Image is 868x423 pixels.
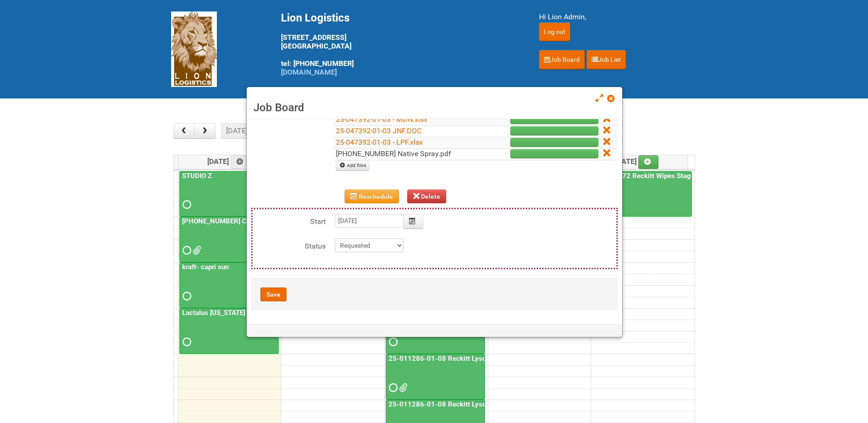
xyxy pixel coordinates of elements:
a: kraft- capri sun [180,263,231,271]
label: Status [253,239,326,252]
a: 25-048772 Reckitt Wipes Stage 4 - blinding/labeling day [593,172,773,180]
button: [DATE] [221,123,252,139]
a: [PHONE_NUMBER] CTI PQB [PERSON_NAME] Real US - blinding day [179,217,279,262]
span: Requested [183,339,189,345]
a: 25-047392-01-03 - MDN.xlsx [336,115,427,124]
a: Lion Logistics [171,44,217,53]
a: 25-011286-01-08 Reckitt Lysol Laundry Scented - photos for QC [387,400,590,408]
a: Lactalus [US_STATE] [180,309,247,317]
span: Requested [389,339,395,345]
span: Lion Logistics [281,11,350,24]
button: Calendar [403,214,423,229]
a: 25-011286-01-08 Reckitt Lysol Laundry Scented [387,354,542,363]
a: [PHONE_NUMBER] CTI PQB [PERSON_NAME] Real US - blinding day [180,217,394,225]
a: STUDIO Z [179,171,279,217]
span: [DATE] [207,157,251,166]
h3: Job Board [253,101,615,114]
button: Delete [407,190,447,203]
a: [DOMAIN_NAME] [281,68,337,76]
a: [PHONE_NUMBER] Native Spray.pdf [336,149,451,158]
a: Job List [587,50,626,69]
a: 25-047392-01-03 JNF.DOC [336,126,421,135]
a: STUDIO Z [180,172,214,180]
input: Log out [539,22,570,41]
span: Requested [389,385,395,391]
div: [STREET_ADDRESS] [GEOGRAPHIC_DATA] tel: [PHONE_NUMBER] [281,11,516,76]
span: 25-011286-01-08 Reckitt Lysol Laundry Scented - Lion.xlsx 25-011286-01-08 Reckitt Lysol Laundry S... [399,385,405,391]
span: [DATE] [615,157,658,166]
span: Requested [183,293,189,299]
span: Requested [183,247,189,254]
label: Start [253,214,326,227]
a: kraft- capri sun [179,262,279,308]
a: Lactalus [US_STATE] [179,308,279,354]
a: Job Board [539,50,585,69]
button: Reschedule [345,190,399,203]
a: Add an event [638,155,658,169]
a: 25-047392-01-03 - LPF.xlsx [336,138,423,146]
span: Requested [183,201,189,208]
span: Front Label KRAFT batch 2 (02.26.26) - code AZ05 use 2nd.docx Front Label KRAFT batch 2 (02.26.26... [193,247,199,254]
a: 25-011286-01-08 Reckitt Lysol Laundry Scented [386,354,485,400]
div: Hi Lion Admin, [539,11,697,22]
a: Add an event [231,155,251,169]
img: Lion Logistics [171,11,217,87]
a: 25-048772 Reckitt Wipes Stage 4 - blinding/labeling day [592,171,692,217]
button: Save [260,287,286,301]
a: Add files [336,161,369,171]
